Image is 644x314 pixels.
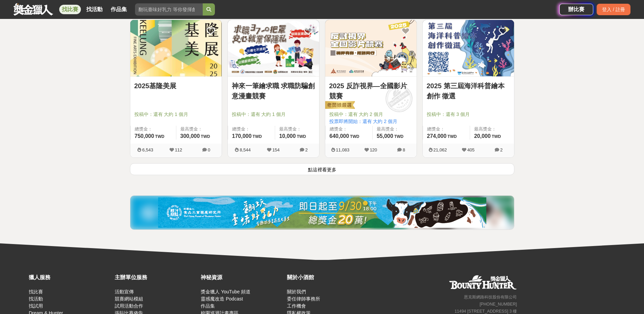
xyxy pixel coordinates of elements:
span: 8,544 [240,147,251,152]
img: Cover Image [228,20,319,76]
div: 登入 / 註冊 [597,4,630,15]
a: 靈感魔改造 Podcast [201,296,243,301]
div: 獵人服務 [29,273,111,282]
span: 投稿中：還有 大約 1 個月 [232,111,315,118]
span: 640,000 [330,133,349,139]
span: TWD [297,134,306,139]
a: 2025 反詐視界—全國影片競賽 [329,81,413,101]
a: 關於我們 [287,289,306,294]
div: 主辦單位服務 [115,273,197,282]
small: [PHONE_NUMBER] [480,302,517,307]
span: 總獎金： [330,126,368,132]
span: 274,000 [427,133,447,139]
span: 2 [500,147,503,152]
img: Cover Image [130,20,222,76]
span: TWD [394,134,403,139]
div: 神秘資源 [201,273,283,282]
span: 120 [370,147,377,152]
a: 試用活動合作 [115,303,143,309]
span: 0 [208,147,210,152]
a: 辦比賽 [559,4,593,15]
span: 最高獎金： [279,126,315,132]
input: 翻玩臺味好乳力 等你發揮創意！ [135,3,203,16]
a: 找活動 [29,296,43,301]
span: 投稿中：還有 3 個月 [427,111,510,118]
span: 2 [305,147,308,152]
a: 獎金獵人 YouTube 頻道 [201,289,250,294]
a: 找比賽 [29,289,43,294]
div: 關於小酒館 [287,273,370,282]
span: TWD [350,134,359,139]
img: 老闆娘嚴選 [324,101,355,110]
img: 11b6bcb1-164f-4f8f-8046-8740238e410a.jpg [158,197,486,228]
span: TWD [201,134,210,139]
span: 8 [403,147,405,152]
small: 恩克斯網路科技股份有限公司 [464,295,517,299]
span: 170,000 [232,133,252,139]
span: 11,083 [336,147,350,152]
span: 10,000 [279,133,296,139]
span: 6,543 [142,147,153,152]
a: 工作機會 [287,303,306,309]
span: 55,000 [377,133,393,139]
a: 神來一筆繪求職 求職防騙創意漫畫競賽 [232,81,315,101]
a: 2025基隆美展 [134,81,218,91]
a: Cover Image [130,20,222,77]
a: 作品集 [201,303,215,309]
a: Cover Image [325,20,417,77]
span: 投票即將開始：還有 大約 2 個月 [329,118,413,125]
a: Cover Image [423,20,514,77]
span: TWD [252,134,262,139]
a: 活動宣傳 [115,289,134,294]
span: 總獎金： [135,126,172,132]
a: 競賽網站模組 [115,296,143,301]
span: TWD [447,134,457,139]
span: 21,062 [434,147,447,152]
span: 405 [467,147,475,152]
span: 112 [175,147,182,152]
img: Cover Image [325,20,417,76]
a: 2025 第三屆海洋科普繪本創作 徵選 [427,81,510,101]
a: 找比賽 [59,5,81,14]
span: 投稿中：還有 大約 2 個月 [329,111,413,118]
a: 作品集 [108,5,130,14]
span: 最高獎金： [180,126,218,132]
span: 750,000 [135,133,154,139]
a: 找試用 [29,303,43,309]
span: 最高獎金： [377,126,413,132]
a: 委任律師事務所 [287,296,320,301]
small: 11494 [STREET_ADDRESS] 3 樓 [454,309,517,314]
button: 點這裡看更多 [130,163,514,175]
a: Cover Image [228,20,319,77]
span: 投稿中：還有 大約 1 個月 [134,111,218,118]
a: 找活動 [84,5,105,14]
img: Cover Image [423,20,514,76]
span: 154 [272,147,280,152]
span: TWD [155,134,164,139]
span: TWD [492,134,501,139]
span: 總獎金： [232,126,271,132]
span: 最高獎金： [474,126,510,132]
span: 300,000 [180,133,200,139]
span: 20,000 [474,133,491,139]
span: 總獎金： [427,126,466,132]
